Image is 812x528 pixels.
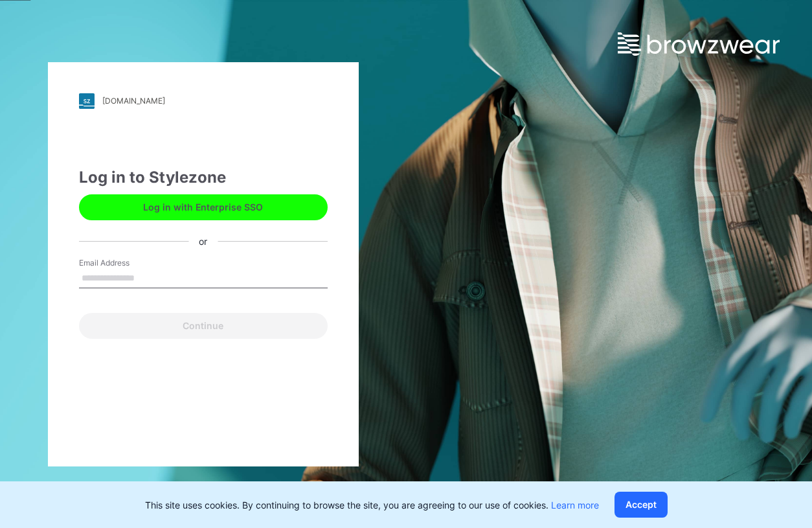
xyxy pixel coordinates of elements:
[79,93,95,109] img: stylezone-logo.562084cfcfab977791bfbf7441f1a819.svg
[79,257,170,269] label: Email Address
[615,492,668,518] button: Accept
[79,93,328,109] a: [DOMAIN_NAME]
[618,32,780,56] img: browzwear-logo.e42bd6dac1945053ebaf764b6aa21510.svg
[102,96,165,106] div: [DOMAIN_NAME]
[188,235,218,248] div: or
[145,498,599,512] p: This site uses cookies. By continuing to browse the site, you are agreeing to our use of cookies.
[79,166,328,189] div: Log in to Stylezone
[551,499,599,511] a: Learn more
[79,194,328,220] button: Log in with Enterprise SSO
